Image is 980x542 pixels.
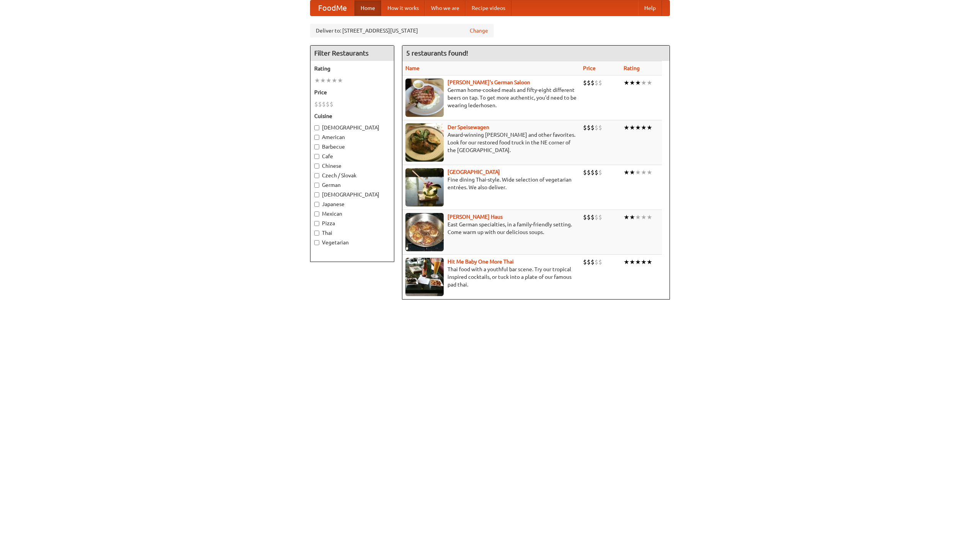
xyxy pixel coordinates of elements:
li: $ [322,100,326,108]
li: ★ [635,79,641,87]
a: Name [405,65,420,71]
h5: Price [314,88,390,96]
li: $ [587,123,591,132]
input: Cafe [314,154,319,159]
li: $ [591,258,595,266]
li: $ [598,168,602,177]
li: $ [591,213,595,221]
label: [DEMOGRAPHIC_DATA] [314,191,390,198]
li: ★ [635,258,641,266]
a: FoodMe [310,0,354,16]
li: ★ [647,79,652,87]
input: Czech / Slovak [314,173,319,178]
li: $ [583,123,587,132]
input: Japanese [314,202,319,207]
li: $ [583,213,587,221]
li: ★ [647,258,652,266]
li: ★ [641,123,647,132]
div: Deliver to: [STREET_ADDRESS][US_STATE] [310,24,494,38]
label: Barbecue [314,143,390,151]
li: $ [595,79,598,87]
a: Hit Me Baby One More Thai [448,259,514,265]
b: Der Speisewagen [448,124,489,130]
a: [PERSON_NAME] Haus [448,214,503,220]
input: German [314,183,319,188]
li: ★ [624,123,629,132]
li: ★ [641,258,647,266]
li: ★ [314,76,320,85]
li: ★ [320,76,326,85]
a: Who we are [425,0,465,16]
a: Home [354,0,381,16]
li: ★ [629,213,635,221]
li: $ [587,213,591,221]
li: $ [583,79,587,87]
label: Czech / Slovak [314,172,390,179]
a: Change [470,27,488,34]
li: $ [595,213,598,221]
li: $ [598,213,602,221]
p: East German specialties, in a family-friendly setting. Come warm up with our delicious soups. [405,221,577,236]
a: [GEOGRAPHIC_DATA] [448,169,500,175]
li: $ [330,100,333,108]
li: ★ [647,123,652,132]
li: $ [587,258,591,266]
input: Barbecue [314,144,319,149]
label: Mexican [314,210,390,218]
li: $ [595,168,598,177]
li: ★ [647,168,652,177]
li: ★ [337,76,343,85]
li: $ [595,123,598,132]
li: ★ [635,123,641,132]
h5: Cuisine [314,112,390,120]
a: Price [583,65,596,71]
input: [DEMOGRAPHIC_DATA] [314,192,319,197]
img: babythai.jpg [405,258,444,296]
li: $ [587,168,591,177]
li: $ [591,168,595,177]
label: Vegetarian [314,239,390,246]
li: $ [591,123,595,132]
input: American [314,135,319,140]
li: $ [583,168,587,177]
p: German home-cooked meals and fifty-eight different beers on tap. To get more authentic, you'd nee... [405,86,577,109]
label: Chinese [314,162,390,170]
li: ★ [635,213,641,221]
li: ★ [624,168,629,177]
li: ★ [641,79,647,87]
li: $ [314,100,318,108]
p: Fine dining Thai-style. Wide selection of vegetarian entrées. We also deliver. [405,176,577,191]
a: Help [638,0,662,16]
p: Thai food with a youthful bar scene. Try our tropical inspired cocktails, or tuck into a plate of... [405,265,577,288]
input: Chinese [314,164,319,169]
li: $ [598,79,602,87]
li: $ [591,79,595,87]
label: German [314,181,390,189]
a: Rating [624,65,640,71]
p: Award-winning [PERSON_NAME] and other favorites. Look for our restored food truck in the NE corne... [405,131,577,154]
li: $ [326,100,330,108]
li: ★ [629,258,635,266]
li: ★ [641,213,647,221]
img: kohlhaus.jpg [405,213,444,251]
input: Mexican [314,211,319,216]
li: $ [598,123,602,132]
a: [PERSON_NAME]'s German Saloon [448,79,530,85]
li: ★ [624,258,629,266]
label: American [314,133,390,141]
input: Thai [314,231,319,236]
li: ★ [629,79,635,87]
li: $ [318,100,322,108]
h4: Filter Restaurants [310,46,394,61]
li: $ [595,258,598,266]
li: ★ [624,79,629,87]
li: ★ [629,168,635,177]
li: ★ [624,213,629,221]
img: satay.jpg [405,168,444,206]
li: $ [583,258,587,266]
li: $ [587,79,591,87]
img: esthers.jpg [405,79,444,117]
